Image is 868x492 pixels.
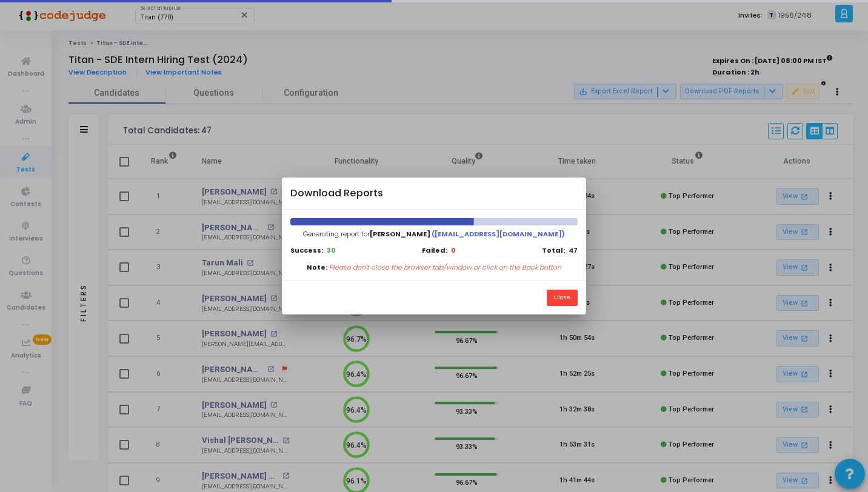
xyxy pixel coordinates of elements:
[451,245,456,256] b: 0
[329,262,561,273] p: Please don’t close the browser tab/window or click on the Back button
[327,245,336,255] b: 30
[547,290,578,306] button: Close
[422,245,447,256] b: Failed:
[542,245,565,255] b: Total:
[290,186,383,201] h4: Download Reports
[303,229,566,239] span: Generating report for
[370,229,430,239] span: [PERSON_NAME]
[569,245,578,255] b: 47
[290,245,323,255] b: Success:
[307,262,327,273] b: Note:
[432,229,565,239] span: ([EMAIL_ADDRESS][DOMAIN_NAME])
